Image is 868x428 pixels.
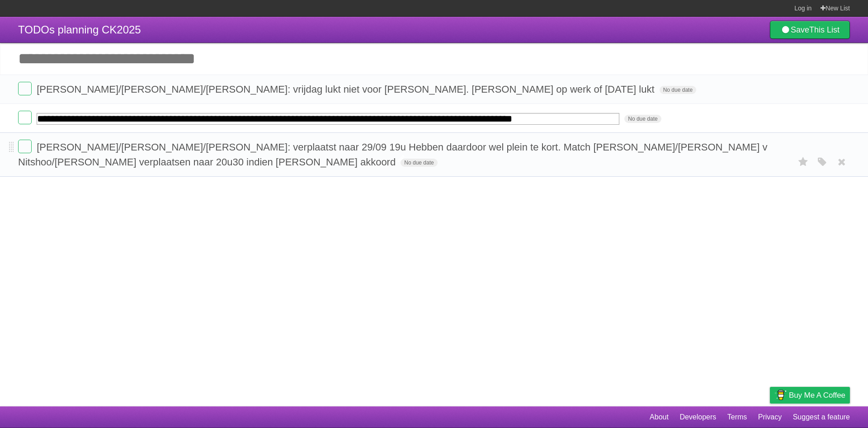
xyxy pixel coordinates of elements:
[650,409,669,426] a: About
[37,84,656,95] span: [PERSON_NAME]/[PERSON_NAME]/[PERSON_NAME]: vrijdag lukt niet voor [PERSON_NAME]. [PERSON_NAME] op...
[793,409,850,426] a: Suggest a feature
[774,387,787,403] img: Buy me a coffee
[18,24,141,36] span: TODOs planning CK2025
[624,115,661,123] span: No due date
[758,409,782,426] a: Privacy
[401,159,437,167] span: No due date
[660,86,696,94] span: No due date
[18,82,32,95] label: Done
[18,140,32,153] label: Done
[18,111,32,124] label: Done
[679,409,716,426] a: Developers
[770,21,850,39] a: SaveThis List
[727,409,747,426] a: Terms
[770,387,850,404] a: Buy me a coffee
[18,141,768,168] span: [PERSON_NAME]/[PERSON_NAME]/[PERSON_NAME]: verplaatst naar 29/09 19u Hebben daardoor wel plein te...
[809,25,840,34] b: This List
[789,387,845,403] span: Buy me a coffee
[795,155,812,169] label: Star task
